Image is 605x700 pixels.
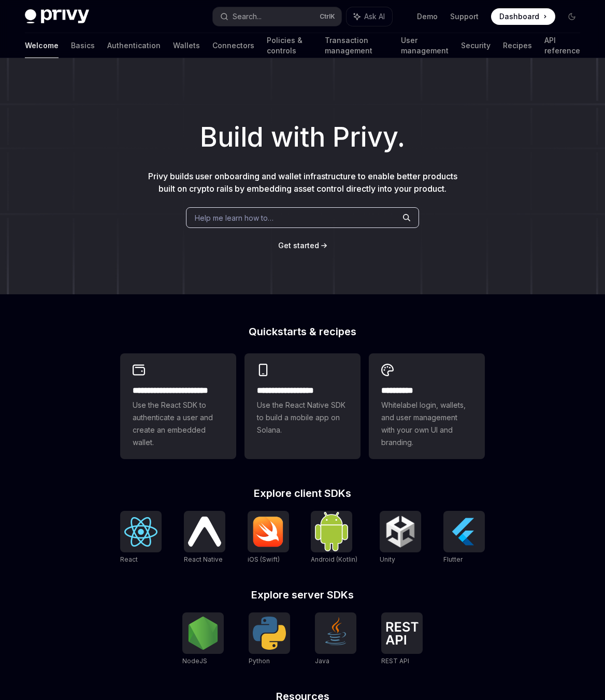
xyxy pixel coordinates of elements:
[133,399,224,449] span: Use the React SDK to authenticate a user and create an embedded wallet.
[380,555,395,563] span: Unity
[120,590,485,600] h2: Explore server SDKs
[195,212,273,223] span: Help me learn how to…
[315,512,348,551] img: Android (Kotlin)
[381,399,472,449] span: Whitelabel login, wallets, and user management with your own UI and branding.
[120,555,138,563] span: React
[347,7,392,26] button: Ask AI
[385,622,419,645] img: REST API
[311,511,357,565] a: Android (Kotlin)Android (Kotlin)
[148,171,457,194] span: Privy builds user onboarding and wallet infrastructure to enable better products built on crypto ...
[384,515,417,548] img: Unity
[244,353,361,459] a: **** **** **** ***Use the React Native SDK to build a mobile app on Solana.
[173,33,200,58] a: Wallets
[499,11,539,22] span: Dashboard
[182,657,207,665] span: NodeJS
[248,555,280,563] span: iOS (Swift)
[443,511,485,565] a: FlutterFlutter
[380,511,421,565] a: UnityUnity
[417,11,438,22] a: Demo
[544,33,580,58] a: API reference
[25,9,89,24] img: dark logo
[71,33,95,58] a: Basics
[278,240,319,251] a: Get started
[249,612,290,666] a: PythonPython
[253,617,286,650] img: Python
[17,117,588,158] h1: Build with Privy.
[278,241,319,250] span: Get started
[401,33,449,58] a: User management
[212,33,254,58] a: Connectors
[381,612,423,666] a: REST APIREST API
[503,33,532,58] a: Recipes
[120,488,485,498] h2: Explore client SDKs
[320,12,335,21] span: Ctrl K
[252,516,285,547] img: iOS (Swift)
[182,612,224,666] a: NodeJSNodeJS
[461,33,491,58] a: Security
[267,33,312,58] a: Policies & controls
[120,511,162,565] a: ReactReact
[188,517,221,546] img: React Native
[184,555,223,563] span: React Native
[369,353,485,459] a: **** *****Whitelabel login, wallets, and user management with your own UI and branding.
[233,10,262,23] div: Search...
[319,617,352,650] img: Java
[450,11,479,22] a: Support
[443,555,463,563] span: Flutter
[448,515,481,548] img: Flutter
[184,511,225,565] a: React NativeReact Native
[186,617,220,650] img: NodeJS
[25,33,59,58] a: Welcome
[325,33,388,58] a: Transaction management
[249,657,270,665] span: Python
[213,7,342,26] button: Search...CtrlK
[315,612,356,666] a: JavaJava
[257,399,348,436] span: Use the React Native SDK to build a mobile app on Solana.
[120,326,485,337] h2: Quickstarts & recipes
[124,517,157,547] img: React
[315,657,329,665] span: Java
[491,8,555,25] a: Dashboard
[364,11,385,22] span: Ask AI
[311,555,357,563] span: Android (Kotlin)
[381,657,409,665] span: REST API
[107,33,161,58] a: Authentication
[248,511,289,565] a: iOS (Swift)iOS (Swift)
[564,8,580,25] button: Toggle dark mode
